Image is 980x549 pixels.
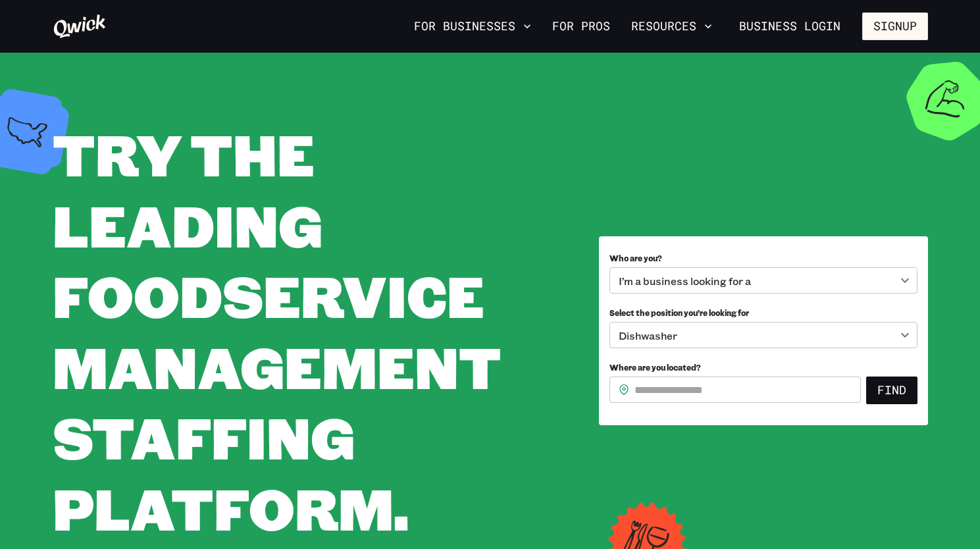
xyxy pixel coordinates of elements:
button: Signup [862,13,928,40]
button: For Businesses [409,15,536,38]
button: Resources [626,15,717,38]
a: Business Login [728,13,852,40]
span: Where are you located? [609,362,701,373]
a: For Pros [547,15,615,38]
div: I’m a business looking for a [609,267,917,294]
span: Try the leading foodservice management staffing platform. [53,116,501,546]
div: Dishwasher [609,322,917,348]
button: Find [866,377,917,404]
span: Who are you? [609,253,662,263]
span: Select the position you’re looking for [609,307,749,318]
